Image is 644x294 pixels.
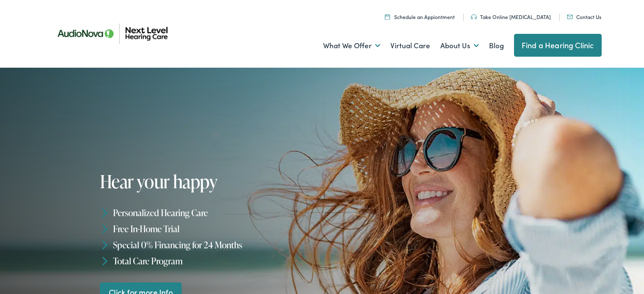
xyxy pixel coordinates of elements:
li: Personalized Hearing Care [100,205,325,221]
a: About Us [440,30,479,61]
h1: Hear your happy [100,172,325,191]
img: An icon symbolizing headphones, colored in teal, suggests audio-related services or features. [471,14,477,19]
a: Take Online [MEDICAL_DATA] [471,13,551,20]
a: Schedule an Appiontment [385,13,455,20]
a: What We Offer [323,30,380,61]
img: An icon representing mail communication is presented in a unique teal color. [567,15,573,19]
img: Calendar icon representing the ability to schedule a hearing test or hearing aid appointment at N... [385,14,390,19]
li: Free In-Home Trial [100,221,325,237]
a: Contact Us [567,13,601,20]
a: Blog [489,30,504,61]
a: Find a Hearing Clinic [514,34,602,57]
li: Special 0% Financing for 24 Months [100,237,325,253]
li: Total Care Program [100,253,325,269]
a: Virtual Care [390,30,430,61]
